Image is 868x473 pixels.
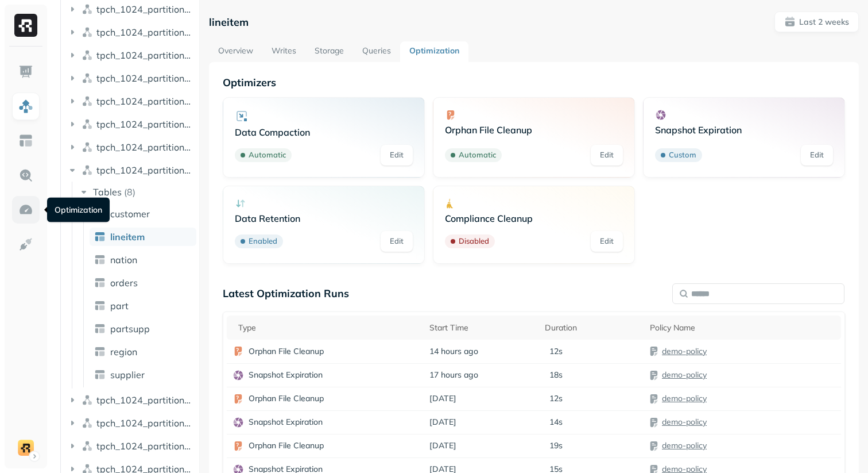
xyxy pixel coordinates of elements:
[18,237,33,252] img: Integrations
[545,322,638,333] div: Duration
[96,95,195,107] span: tpch_1024_partitioned_2
[90,343,196,361] a: region
[669,149,696,161] p: Custom
[799,17,849,28] p: Last 2 weeks
[445,213,623,224] p: Compliance Cleanup
[94,323,106,334] img: table
[18,168,33,183] img: Query Explorer
[305,41,353,62] a: Storage
[124,186,135,198] p: ( 8 )
[82,394,93,406] img: namespace
[67,23,195,41] button: tpch_1024_partitioned_12
[96,118,195,130] span: tpch_1024_partitioned_3
[650,322,835,333] div: Policy Name
[96,417,195,429] span: tpch_1024_partitioned_7
[235,126,413,138] p: Data Compaction
[94,369,106,380] img: table
[249,149,286,161] p: Automatic
[67,69,195,87] button: tpch_1024_partitioned_14
[18,440,34,456] img: demo
[429,440,456,451] span: [DATE]
[90,297,196,315] a: part
[67,437,195,455] button: tpch_1024_partitioned_8
[67,138,195,156] button: tpch_1024_partitioned_4
[96,26,195,38] span: tpch_1024_partitioned_12
[110,369,145,380] span: supplier
[94,277,106,289] img: table
[90,274,196,292] a: orders
[90,320,196,338] a: partsupp
[14,14,37,37] img: Ryft
[110,231,145,243] span: lineitem
[96,49,195,61] span: tpch_1024_partitioned_13
[94,231,106,243] img: table
[429,417,456,428] span: [DATE]
[90,251,196,269] a: nation
[96,72,195,84] span: tpch_1024_partitioned_14
[662,393,707,403] a: demo-policy
[82,72,93,84] img: namespace
[93,186,122,198] span: Tables
[78,183,196,201] button: Tables(8)
[110,277,138,289] span: orders
[662,346,707,356] a: demo-policy
[82,95,93,107] img: namespace
[18,202,33,217] img: Optimization
[96,141,195,153] span: tpch_1024_partitioned_4
[47,198,110,222] div: Optimization
[249,440,324,451] p: Orphan File Cleanup
[429,393,456,404] span: [DATE]
[249,370,323,380] p: Snapshot Expiration
[96,394,195,406] span: tpch_1024_partitioned_6
[94,300,106,312] img: table
[90,366,196,384] a: supplier
[381,145,413,166] a: Edit
[662,440,707,451] a: demo-policy
[67,92,195,110] button: tpch_1024_partitioned_2
[18,133,33,148] img: Asset Explorer
[662,370,707,380] a: demo-policy
[445,124,623,136] p: Orphan File Cleanup
[82,141,93,153] img: namespace
[82,440,93,452] img: namespace
[400,41,468,62] a: Optimization
[18,99,33,114] img: Assets
[67,115,195,133] button: tpch_1024_partitioned_3
[82,49,93,61] img: namespace
[549,417,563,428] p: 14s
[249,417,323,428] p: Snapshot Expiration
[262,41,305,62] a: Writes
[94,254,106,266] img: table
[82,26,93,38] img: namespace
[459,149,496,161] p: Automatic
[96,164,195,176] span: tpch_1024_partitioned_5
[801,145,833,166] a: Edit
[110,254,137,266] span: nation
[18,64,33,79] img: Dashboard
[67,414,195,432] button: tpch_1024_partitioned_7
[249,236,277,247] p: Enabled
[96,3,195,15] span: tpch_1024_partitioned_11
[223,76,845,89] p: Optimizers
[90,228,196,246] a: lineitem
[110,323,150,334] span: partsupp
[110,208,150,220] span: customer
[549,346,563,357] p: 12s
[429,370,478,380] span: 17 hours ago
[96,440,195,452] span: tpch_1024_partitioned_8
[429,322,533,333] div: Start Time
[110,300,129,312] span: part
[238,322,418,333] div: Type
[249,346,324,357] p: Orphan File Cleanup
[209,16,249,29] p: lineitem
[591,231,623,252] a: Edit
[90,205,196,223] a: customer
[67,391,195,409] button: tpch_1024_partitioned_6
[655,124,833,136] p: Snapshot Expiration
[549,370,563,380] p: 18s
[82,417,93,429] img: namespace
[82,3,93,15] img: namespace
[223,287,349,300] p: Latest Optimization Runs
[67,46,195,64] button: tpch_1024_partitioned_13
[429,346,478,357] span: 14 hours ago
